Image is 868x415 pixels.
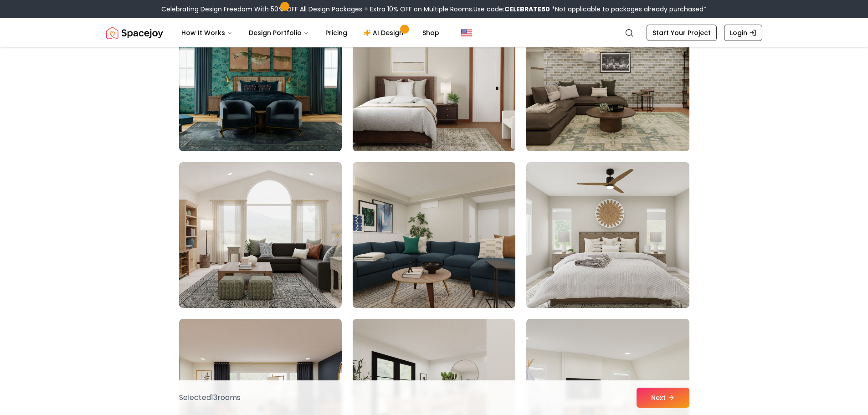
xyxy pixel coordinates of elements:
img: Room room-32 [353,5,515,151]
div: Celebrating Design Freedom With 50% OFF All Design Packages + Extra 10% OFF on Multiple Rooms. [161,5,707,14]
span: Use code: [473,5,550,14]
a: Login [724,25,762,41]
a: Spacejoy [106,24,163,42]
a: Shop [415,24,447,42]
p: Selected 13 room s [179,392,241,403]
nav: Global [106,18,762,47]
img: Room room-36 [526,162,689,308]
img: Spacejoy Logo [106,24,163,42]
img: Room room-33 [526,5,689,151]
a: Pricing [318,24,354,42]
button: How It Works [174,24,240,42]
span: *Not applicable to packages already purchased* [550,5,707,14]
a: Start Your Project [647,25,717,41]
b: CELEBRATE50 [504,5,550,14]
button: Next [637,388,689,408]
img: Room room-35 [349,159,519,312]
nav: Main [174,24,447,42]
a: AI Design [356,24,413,42]
img: United States [461,27,472,38]
img: Room room-34 [179,162,342,308]
img: Room room-31 [179,5,342,151]
button: Design Portfolio [241,24,316,42]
